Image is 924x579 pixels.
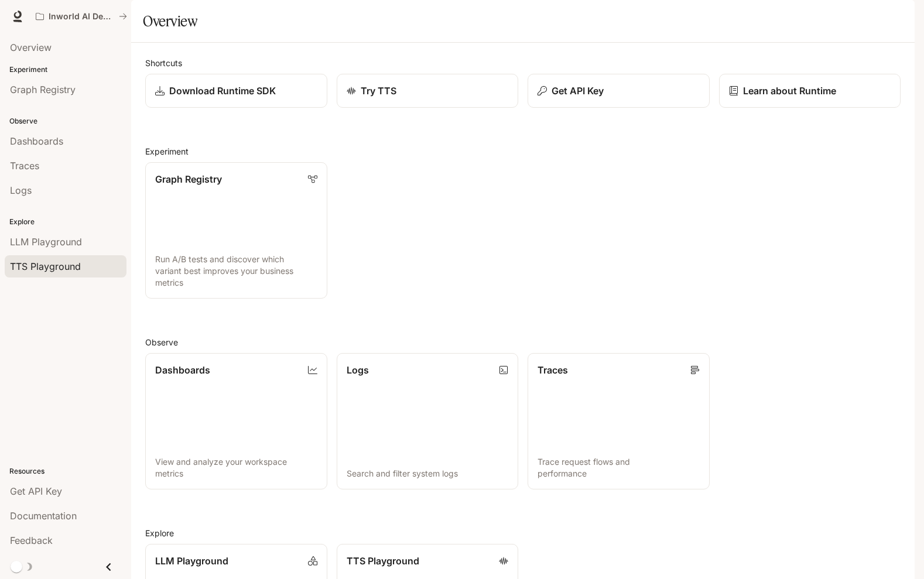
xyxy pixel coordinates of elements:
p: LLM Playground [155,554,228,568]
p: Inworld AI Demos [49,12,114,22]
p: Get API Key [552,84,604,98]
p: TTS Playground [347,554,419,568]
a: Download Runtime SDK [145,74,327,108]
p: Run A/B tests and discover which variant best improves your business metrics [155,253,317,289]
p: Traces [538,363,568,377]
button: All workspaces [30,5,132,28]
p: Learn about Runtime [743,84,836,98]
p: Try TTS [361,84,396,98]
p: Graph Registry [155,172,222,186]
a: LogsSearch and filter system logs [337,353,519,489]
a: TracesTrace request flows and performance [528,353,710,489]
a: Try TTS [337,74,519,108]
p: View and analyze your workspace metrics [155,456,317,479]
h2: Explore [145,527,901,539]
p: Download Runtime SDK [169,84,276,98]
p: Trace request flows and performance [538,456,700,479]
h2: Shortcuts [145,57,901,69]
p: Dashboards [155,363,210,377]
a: Learn about Runtime [719,74,901,108]
a: Graph RegistryRun A/B tests and discover which variant best improves your business metrics [145,162,327,299]
h1: Overview [143,9,197,33]
p: Search and filter system logs [347,468,509,479]
button: Get API Key [528,74,710,108]
h2: Experiment [145,145,901,157]
a: DashboardsView and analyze your workspace metrics [145,353,327,489]
p: Logs [347,363,369,377]
h2: Observe [145,336,901,348]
